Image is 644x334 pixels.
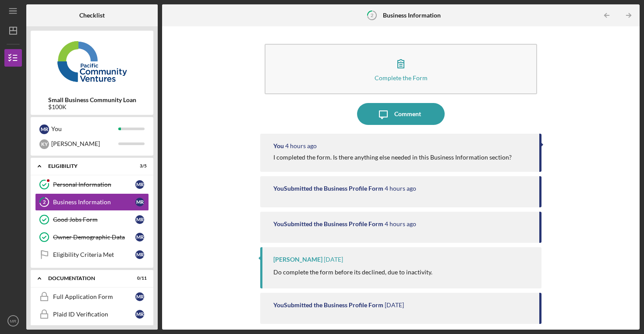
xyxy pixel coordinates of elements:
[357,103,445,125] button: Comment
[324,256,343,263] time: 2025-08-29 16:16
[135,292,144,301] div: M R
[39,139,49,149] div: K Y
[273,302,383,309] div: You Submitted the Business Profile Form
[135,250,144,259] div: M R
[273,154,512,161] div: I completed the form. Is there anything else needed in this Business Information section?
[48,96,136,103] b: Small Business Community Loan
[48,163,125,169] div: Eligibility
[273,185,383,192] div: You Submitted the Business Profile Form
[35,176,149,193] a: Personal InformationMR
[48,103,136,110] div: $100K
[53,181,135,188] div: Personal Information
[273,142,284,149] div: You
[265,44,537,94] button: Complete the Form
[35,211,149,228] a: Good Jobs FormMR
[131,163,147,169] div: 3 / 5
[10,319,17,323] text: MR
[383,12,441,19] b: Business Information
[53,234,135,241] div: Owner Demographic Data
[48,276,125,281] div: Documentation
[4,312,22,330] button: MR
[51,121,118,136] div: You
[39,124,49,134] div: M R
[35,246,149,263] a: Eligibility Criteria MetMR
[273,220,383,227] div: You Submitted the Business Profile Form
[131,276,147,281] div: 0 / 11
[53,216,135,223] div: Good Jobs Form
[135,215,144,224] div: M R
[135,198,144,206] div: M R
[53,251,135,258] div: Eligibility Criteria Met
[135,180,144,189] div: M R
[79,12,105,19] b: Checklist
[375,75,428,81] div: Complete the Form
[385,302,404,309] time: 2025-08-15 18:28
[31,35,153,88] img: Product logo
[35,193,149,211] a: 2Business InformationMR
[135,233,144,242] div: M R
[394,103,421,125] div: Comment
[43,199,46,205] tspan: 2
[53,199,135,206] div: Business Information
[385,220,416,227] time: 2025-09-08 16:30
[285,142,317,149] time: 2025-09-08 16:31
[35,228,149,246] a: Owner Demographic DataMR
[35,306,149,323] a: Plaid ID VerificationMR
[53,293,135,300] div: Full Application Form
[53,311,135,318] div: Plaid ID Verification
[273,267,432,277] p: Do complete the form before its declined, due to inactivity.
[35,288,149,306] a: Full Application FormMR
[273,256,322,263] div: [PERSON_NAME]
[371,12,373,18] tspan: 2
[385,185,416,192] time: 2025-09-08 16:31
[51,136,118,151] div: [PERSON_NAME]
[135,310,144,319] div: M R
